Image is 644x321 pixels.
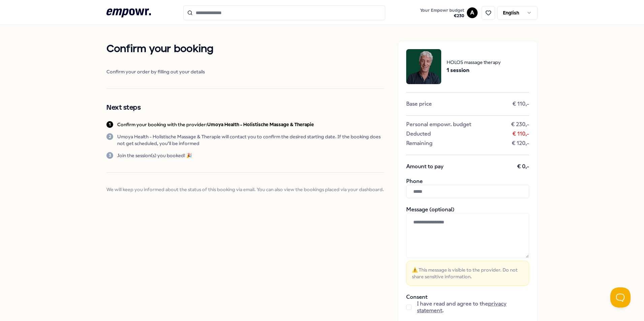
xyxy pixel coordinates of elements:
p: Umoya Health - Holistische Massage & Therapie will contact you to confirm the desired starting da... [117,133,384,147]
span: I have read and agree to the . [417,300,529,314]
span: We will keep you informed about the status of this booking via email. You can also view the booki... [106,186,384,193]
span: Amount to pay [406,163,444,170]
span: ⚠️ This message is visible to the provider. Do not share sensitive information. [412,266,523,280]
span: € 120,- [512,140,529,147]
a: Your Empowr budget€230 [417,6,467,20]
span: € 110,- [512,131,529,137]
span: Deducted [406,131,431,137]
input: Search for products, categories or subcategories [183,5,385,20]
a: privacy statement [417,300,507,314]
div: 3 [106,152,113,159]
span: € 230,- [511,121,529,128]
span: Personal empowr. budget [406,121,471,128]
h2: Next steps [106,102,384,113]
p: Confirm your booking with the provider: [117,121,314,128]
span: Confirm your order by filling out your details [106,68,384,75]
div: Message (optional) [406,206,529,286]
span: 1 session [447,66,501,75]
span: € 230 [420,13,464,19]
img: package image [406,49,441,84]
div: 2 [106,133,113,140]
span: € 110,- [512,101,529,107]
p: Join the session(s) you booked! 🎉 [117,152,192,159]
iframe: Help Scout Beacon - Open [610,287,631,308]
button: A [467,7,478,18]
div: Phone [406,178,529,198]
span: Remaining [406,140,432,147]
span: € 0,- [517,163,529,170]
button: Your Empowr budget€230 [419,6,465,20]
span: Your Empowr budget [420,8,464,13]
div: Consent [406,294,529,314]
span: Base price [406,101,432,107]
span: HOLOS massage therapy [447,59,501,66]
b: Umoya Health - Holistische Massage & Therapie [207,122,314,127]
div: 1 [106,121,113,128]
h1: Confirm your booking [106,41,384,58]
